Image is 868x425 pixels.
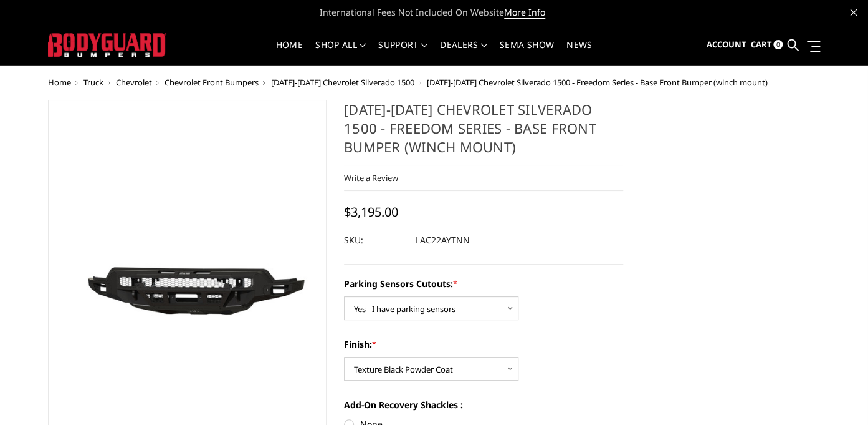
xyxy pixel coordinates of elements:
label: Add-On Recovery Shackles : [344,398,623,411]
a: Home [276,41,303,65]
label: Finish: [344,338,623,351]
dt: SKU: [344,229,406,252]
span: [DATE]-[DATE] Chevrolet Silverado 1500 - Freedom Series - Base Front Bumper (winch mount) [427,77,768,88]
span: Cart [750,39,771,50]
a: [DATE]-[DATE] Chevrolet Silverado 1500 [271,77,414,88]
a: Cart 0 [750,28,783,62]
h1: [DATE]-[DATE] Chevrolet Silverado 1500 - Freedom Series - Base Front Bumper (winch mount) [344,100,623,165]
span: 0 [773,40,783,49]
a: Home [48,77,71,88]
img: BODYGUARD BUMPERS [48,33,166,56]
a: Write a Review [344,172,398,183]
a: SEMA Show [500,41,554,65]
a: Dealers [440,41,487,65]
label: Parking Sensors Cutouts: [344,277,623,290]
a: Truck [83,77,103,88]
a: Chevrolet [116,77,152,88]
a: shop all [315,41,366,65]
a: More Info [504,6,545,19]
a: Chevrolet Front Bumpers [165,77,259,88]
dd: LAC22AYTNN [416,229,470,252]
a: Support [378,41,427,65]
span: Account [706,39,746,50]
a: News [566,41,592,65]
span: $3,195.00 [344,203,398,220]
a: Account [706,28,746,62]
